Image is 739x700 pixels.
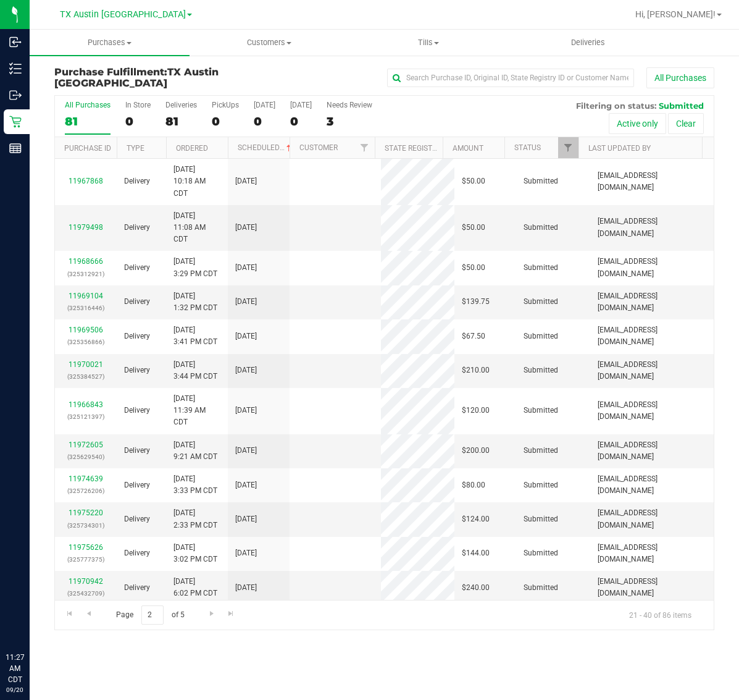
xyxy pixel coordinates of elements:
[173,393,220,429] span: [DATE] 11:39 AM CDT
[212,114,239,129] div: 0
[62,588,109,599] p: (325432709)
[173,324,217,348] span: [DATE] 3:41 PM CDT
[524,365,558,376] span: Submitted
[598,507,706,531] span: [EMAIL_ADDRESS][DOMAIN_NAME]
[62,485,109,497] p: (325726206)
[190,37,349,48] span: Customers
[235,262,257,274] span: [DATE]
[62,451,109,463] p: (325629540)
[598,170,706,193] span: [EMAIL_ADDRESS][DOMAIN_NAME]
[462,175,485,187] span: $50.00
[598,359,706,382] span: [EMAIL_ADDRESS][DOMAIN_NAME]
[69,257,103,266] a: 11968666
[349,30,509,56] a: Tills
[173,210,220,246] span: [DATE] 11:08 AM CDT
[124,547,150,559] span: Delivery
[462,262,485,274] span: $50.00
[524,331,558,342] span: Submitted
[524,582,558,594] span: Submitted
[6,652,24,685] p: 11:27 AM CDT
[290,114,312,129] div: 0
[327,101,372,109] div: Needs Review
[235,445,257,457] span: [DATE]
[202,605,220,622] a: Go to the next page
[165,114,197,129] div: 81
[125,114,151,129] div: 0
[190,30,349,56] a: Customers
[62,336,109,348] p: (325356866)
[62,302,109,314] p: (325316446)
[235,365,257,376] span: [DATE]
[598,324,706,348] span: [EMAIL_ADDRESS][DOMAIN_NAME]
[668,113,704,134] button: Clear
[30,37,190,48] span: Purchases
[598,216,706,239] span: [EMAIL_ADDRESS][DOMAIN_NAME]
[62,268,109,280] p: (325312921)
[299,143,338,152] a: Customer
[9,142,22,154] inline-svg: Reports
[9,62,22,75] inline-svg: Inventory
[327,114,372,129] div: 3
[235,513,257,525] span: [DATE]
[524,445,558,457] span: Submitted
[62,554,109,565] p: (325777375)
[235,405,257,416] span: [DATE]
[509,30,669,56] a: Deliveries
[173,359,217,382] span: [DATE] 3:44 PM CDT
[124,262,150,274] span: Delivery
[462,513,490,525] span: $124.00
[254,101,275,109] div: [DATE]
[349,37,508,48] span: Tills
[524,479,558,491] span: Submitted
[9,36,22,48] inline-svg: Inbound
[254,114,275,129] div: 0
[106,605,194,625] span: Page of 5
[173,507,217,531] span: [DATE] 2:33 PM CDT
[69,223,103,232] a: 11979498
[524,547,558,559] span: Submitted
[127,144,144,153] a: Type
[173,542,217,565] span: [DATE] 3:02 PM CDT
[462,365,490,376] span: $210.00
[524,222,558,234] span: Submitted
[385,144,449,153] a: State Registry ID
[462,479,485,491] span: $80.00
[462,222,485,234] span: $50.00
[176,144,208,153] a: Ordered
[69,508,103,517] a: 11975220
[124,365,150,376] span: Delivery
[462,582,490,594] span: $240.00
[69,326,103,334] a: 11969506
[69,400,103,409] a: 11966843
[453,144,483,153] a: Amount
[69,360,103,369] a: 11970021
[65,114,111,129] div: 81
[235,296,257,308] span: [DATE]
[235,331,257,342] span: [DATE]
[124,331,150,342] span: Delivery
[619,605,701,624] span: 21 - 40 of 86 items
[462,445,490,457] span: $200.00
[635,9,716,19] span: Hi, [PERSON_NAME]!
[124,582,150,594] span: Delivery
[238,143,294,152] a: Scheduled
[36,599,51,614] iframe: Resource center unread badge
[646,67,714,88] button: All Purchases
[212,101,239,109] div: PickUps
[165,101,197,109] div: Deliveries
[558,137,578,158] a: Filter
[173,473,217,497] span: [DATE] 3:33 PM CDT
[524,296,558,308] span: Submitted
[60,9,186,20] span: TX Austin [GEOGRAPHIC_DATA]
[462,296,490,308] span: $139.75
[235,582,257,594] span: [DATE]
[69,474,103,483] a: 11974639
[30,30,190,56] a: Purchases
[598,439,706,463] span: [EMAIL_ADDRESS][DOMAIN_NAME]
[69,441,103,449] a: 11972605
[173,439,217,463] span: [DATE] 9:21 AM CDT
[125,101,151,109] div: In Store
[124,405,150,416] span: Delivery
[598,542,706,565] span: [EMAIL_ADDRESS][DOMAIN_NAME]
[609,113,666,134] button: Active only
